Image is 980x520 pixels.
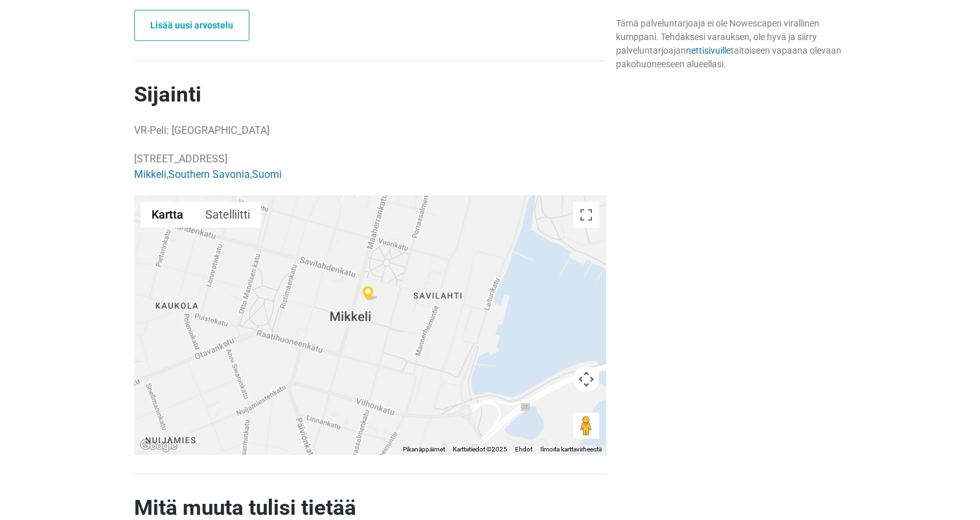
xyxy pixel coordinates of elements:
p: VR-Peli: [GEOGRAPHIC_DATA] [134,123,606,138]
div: Tämä palveluntarjoaja ei ole Nowescapen virallinen kumppani. Tehdäksesi varauksen, ole hyvä ja si... [615,17,846,71]
a: Mikkeli [134,168,166,180]
a: Ilmoita karttavirheestä [540,446,602,453]
a: Southern Savonia [168,168,250,180]
button: Koko näytön näkymä päälle/pois [573,202,599,228]
button: Näytä satelliittikuvat [194,202,261,228]
button: Näytä katukartta [141,202,194,228]
a: Suomi [252,168,282,180]
button: Kartan kamerasäätimet [573,366,599,392]
button: Avaa Street View vetämällä Pegman kartalle [573,413,599,439]
h2: Sijainti [134,81,606,107]
a: Ehdot (avautuu uudelle välilehdelle) [515,446,532,453]
p: [STREET_ADDRESS] , , [134,151,606,182]
a: nettisivuille [685,45,730,56]
a: Lisää uusi arvostelu [134,10,249,41]
button: Pikanäppäimet [403,445,445,454]
a: Avaa tämä alue Google Mapsissa (avautuu uuteen ikkunaan) [137,437,180,454]
span: Karttatiedot ©2025 [453,446,507,453]
img: Google [137,437,180,454]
